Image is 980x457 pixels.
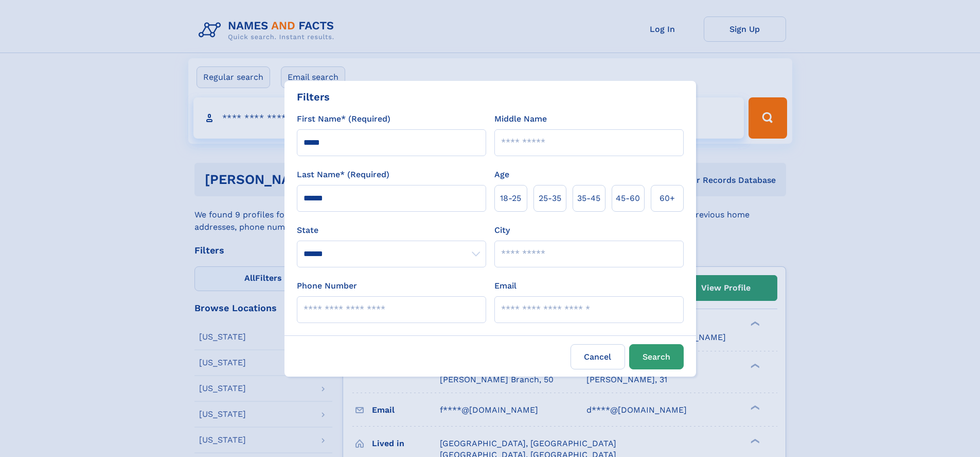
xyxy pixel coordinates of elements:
[539,192,561,205] span: 25‑35
[500,192,521,205] span: 18‑25
[577,192,600,205] span: 35‑45
[297,89,330,105] div: Filters
[616,192,640,205] span: 45‑60
[494,280,516,292] label: Email
[297,224,486,236] label: State
[494,113,547,125] label: Middle Name
[494,224,510,236] label: City
[629,344,684,369] button: Search
[571,344,625,369] label: Cancel
[494,168,509,181] label: Age
[297,168,389,181] label: Last Name* (Required)
[660,192,675,205] span: 60+
[297,280,357,292] label: Phone Number
[297,113,390,125] label: First Name* (Required)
